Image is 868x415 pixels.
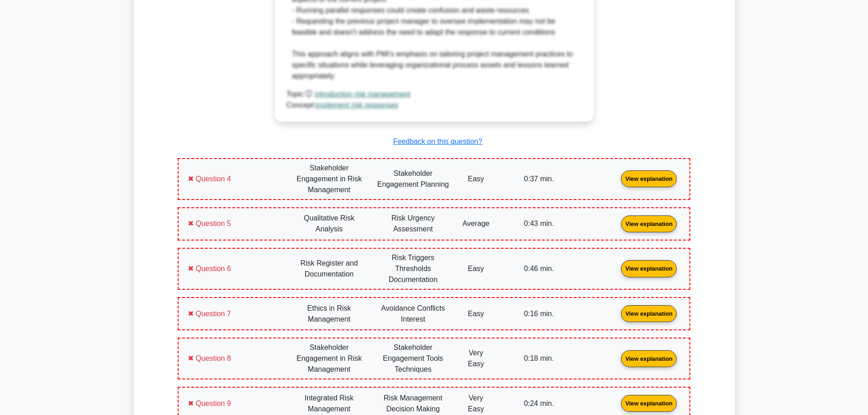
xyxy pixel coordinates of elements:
[617,354,680,362] a: View explanation
[315,90,411,98] a: introduction risk management
[393,138,483,145] a: Feedback on this question?
[287,89,582,100] div: Topic:
[617,264,680,272] a: View explanation
[316,101,398,109] a: implement risk responses
[617,399,680,407] a: View explanation
[617,309,680,317] a: View explanation
[617,220,680,227] a: View explanation
[287,100,582,111] div: Concept:
[617,174,680,182] a: View explanation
